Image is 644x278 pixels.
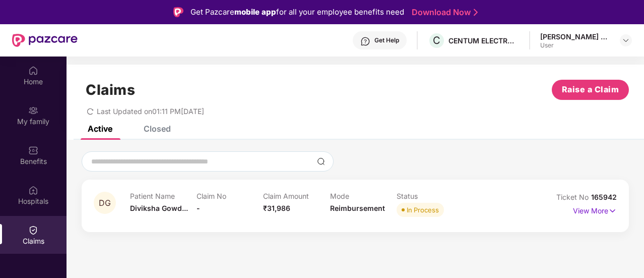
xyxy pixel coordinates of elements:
img: svg+xml;base64,PHN2ZyBpZD0iU2VhcmNoLTMyeDMyIiB4bWxucz0iaHR0cDovL3d3dy53My5vcmcvMjAwMC9zdmciIHdpZH... [317,157,325,165]
img: svg+xml;base64,PHN2ZyBpZD0iSG9zcGl0YWxzIiB4bWxucz0iaHR0cDovL3d3dy53My5vcmcvMjAwMC9zdmciIHdpZHRoPS... [28,185,38,195]
span: - [197,204,200,212]
p: Patient Name [130,192,197,200]
a: Download Now [412,7,475,18]
span: Last Updated on 01:11 PM[DATE] [97,107,204,116]
span: ₹31,986 [263,204,290,212]
span: DG [99,199,111,207]
p: Status [397,192,463,200]
img: svg+xml;base64,PHN2ZyBpZD0iRHJvcGRvd24tMzJ4MzIiIHhtbG5zPSJodHRwOi8vd3d3LnczLm9yZy8yMDAwL3N2ZyIgd2... [622,36,630,44]
img: Logo [173,7,183,17]
div: In Process [407,205,439,215]
p: Mode [330,192,397,200]
span: Diviksha Gowd... [130,204,188,212]
span: Ticket No [556,193,591,201]
img: svg+xml;base64,PHN2ZyBpZD0iSGVscC0zMngzMiIgeG1sbnM9Imh0dHA6Ly93d3cudzMub3JnLzIwMDAvc3ZnIiB3aWR0aD... [360,36,370,46]
button: Raise a Claim [552,80,629,100]
h1: Claims [86,81,135,98]
img: New Pazcare Logo [12,34,78,47]
div: Get Pazcare for all your employee benefits need [190,6,404,18]
span: Reimbursement [330,204,385,212]
img: svg+xml;base64,PHN2ZyBpZD0iQ2xhaW0iIHhtbG5zPSJodHRwOi8vd3d3LnczLm9yZy8yMDAwL3N2ZyIgd2lkdGg9IjIwIi... [28,225,38,235]
div: CENTUM ELECTRONICS LIMITED [448,36,519,45]
span: Raise a Claim [562,83,619,96]
img: svg+xml;base64,PHN2ZyBpZD0iQmVuZWZpdHMiIHhtbG5zPSJodHRwOi8vd3d3LnczLm9yZy8yMDAwL3N2ZyIgd2lkdGg9Ij... [28,145,38,155]
span: C [433,34,440,46]
p: Claim No [197,192,263,200]
p: View More [573,203,617,216]
div: Active [88,124,112,134]
img: svg+xml;base64,PHN2ZyB4bWxucz0iaHR0cDovL3d3dy53My5vcmcvMjAwMC9zdmciIHdpZHRoPSIxNyIgaGVpZ2h0PSIxNy... [608,205,617,216]
div: Get Help [374,36,399,44]
img: Stroke [474,7,478,18]
div: [PERSON_NAME] C R [540,32,611,41]
img: svg+xml;base64,PHN2ZyB3aWR0aD0iMjAiIGhlaWdodD0iMjAiIHZpZXdCb3g9IjAgMCAyMCAyMCIgZmlsbD0ibm9uZSIgeG... [28,105,38,116]
div: User [540,41,611,49]
p: Claim Amount [263,192,330,200]
div: Closed [144,124,171,134]
strong: mobile app [234,7,276,17]
span: 165942 [591,193,617,201]
span: redo [87,107,94,116]
img: svg+xml;base64,PHN2ZyBpZD0iSG9tZSIgeG1sbnM9Imh0dHA6Ly93d3cudzMub3JnLzIwMDAvc3ZnIiB3aWR0aD0iMjAiIG... [28,66,38,76]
